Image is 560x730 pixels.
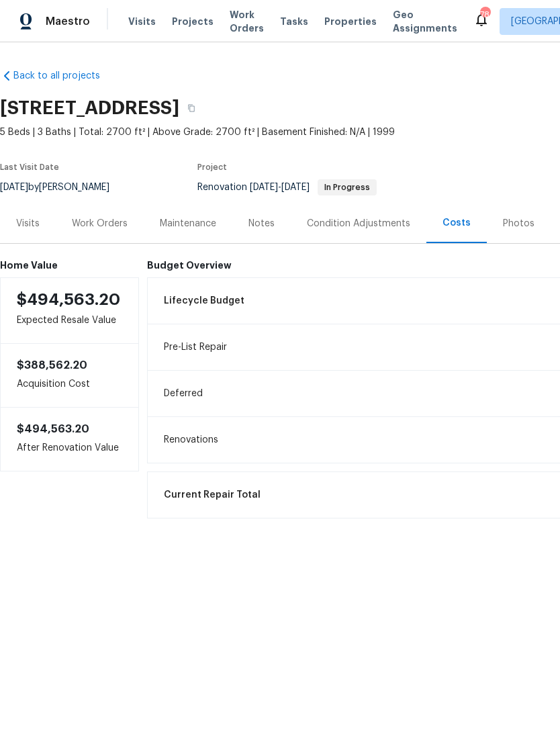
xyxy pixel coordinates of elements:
[17,424,89,435] span: $494,563.20
[46,15,90,28] span: Maestro
[307,217,410,230] div: Condition Adjustments
[160,217,216,230] div: Maintenance
[72,217,128,230] div: Work Orders
[503,217,534,230] div: Photos
[164,488,261,502] span: Current Repair Total
[17,291,120,308] span: $494,563.20
[480,8,489,21] div: 78
[319,183,375,191] span: In Progress
[442,216,471,230] div: Costs
[17,360,87,371] span: $388,562.20
[128,15,156,28] span: Visits
[179,96,203,120] button: Copy Address
[172,15,214,28] span: Projects
[281,183,310,192] span: [DATE]
[393,8,457,35] span: Geo Assignments
[164,294,244,308] span: Lifecycle Budget
[230,8,264,35] span: Work Orders
[250,183,310,192] span: -
[280,17,308,26] span: Tasks
[250,183,278,192] span: [DATE]
[164,387,203,400] span: Deferred
[164,340,227,354] span: Pre-List Repair
[197,163,227,171] span: Project
[248,217,275,230] div: Notes
[16,217,40,230] div: Visits
[324,15,377,28] span: Properties
[164,433,218,447] span: Renovations
[197,183,377,192] span: Renovation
